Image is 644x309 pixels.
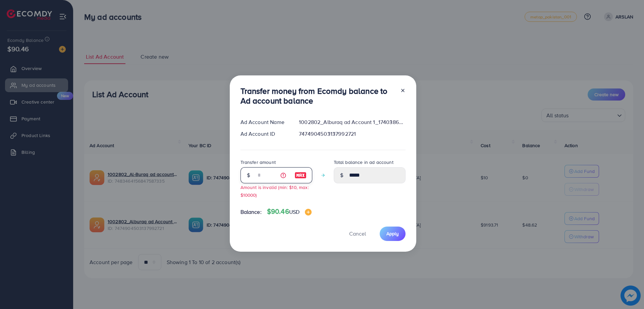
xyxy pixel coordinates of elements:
small: Amount is invalid (min: $10, max: $10000) [240,184,309,198]
img: image [305,209,312,215]
div: 1002802_Alburaq ad Account 1_1740386843243 [293,118,411,126]
button: Apply [380,227,406,241]
label: Transfer amount [240,159,276,166]
div: Ad Account Name [235,118,294,126]
label: Total balance in ad account [334,159,393,166]
h3: Transfer money from Ecomdy balance to Ad account balance [240,86,395,106]
span: USD [289,208,300,215]
h4: $90.46 [267,207,312,216]
img: image [294,171,307,179]
span: Cancel [349,230,366,237]
span: Balance: [240,208,262,216]
div: 7474904503137992721 [293,130,411,138]
span: Apply [386,230,399,237]
button: Cancel [341,227,374,241]
div: Ad Account ID [235,130,294,138]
